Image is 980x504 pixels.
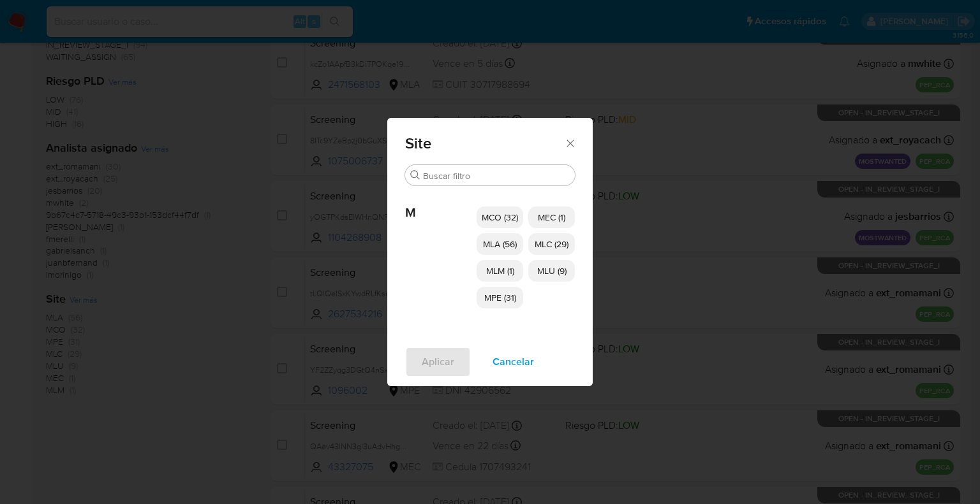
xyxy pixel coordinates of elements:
[483,238,517,250] span: MLA (56)
[405,186,477,220] span: M
[477,233,523,255] div: MLA (56)
[477,206,523,228] div: MCO (32)
[528,206,575,228] div: MEC (1)
[477,287,523,308] div: MPE (31)
[482,211,518,224] span: MCO (32)
[537,264,567,277] span: MLU (9)
[484,291,516,304] span: MPE (31)
[528,260,575,282] div: MLU (9)
[493,348,534,376] span: Cancelar
[477,260,523,282] div: MLM (1)
[535,238,568,250] span: MLC (29)
[405,136,564,151] span: Site
[528,233,575,255] div: MLC (29)
[486,264,514,277] span: MLM (1)
[423,170,570,182] input: Buscar filtro
[410,170,420,180] button: Buscar
[564,137,575,148] button: Cerrar
[538,211,565,224] span: MEC (1)
[476,347,551,377] button: Cancelar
